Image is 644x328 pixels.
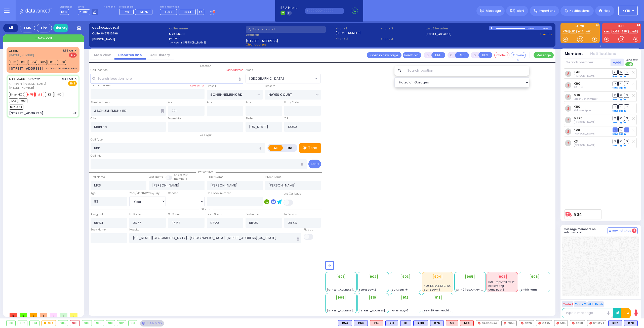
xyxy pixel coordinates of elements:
[430,320,444,326] div: BLS
[249,76,284,81] span: [GEOGRAPHIC_DATA]
[354,320,368,326] div: K64
[618,81,623,86] span: SO
[531,274,538,279] span: 908
[403,295,408,300] span: 912
[91,68,108,72] label: Call Location
[424,301,425,305] span: -
[9,92,25,97] span: Driver-K20
[424,284,465,288] span: K90, K3, K43, K80, K20, MF75, M16
[511,52,526,58] button: Covered
[327,288,375,292] span: [STREET_ADDRESS][PERSON_NAME]
[413,320,428,326] div: BLS
[72,111,77,115] div: unk
[198,64,214,68] span: Location
[613,104,618,109] span: DR
[424,305,425,309] span: -
[359,288,376,292] span: Forest Bay-2
[246,117,253,121] label: State
[169,40,244,45] label: ר' ליפא - ר' [PERSON_NAME]
[467,274,473,279] span: 905
[359,305,361,309] span: -
[327,309,375,312] span: [STREET_ADDRESS][PERSON_NAME]
[359,309,407,312] span: [STREET_ADDRESS][PERSON_NAME]
[140,320,164,326] div: See map
[618,127,623,132] span: SO
[69,53,77,58] span: Fire
[9,111,44,116] div: [STREET_ADDRESS]
[542,26,552,30] div: K-18
[624,320,638,326] div: BLS
[521,322,524,324] img: red-radio-icon.svg
[169,36,244,40] label: מרת מאנן
[199,208,213,211] span: Status
[392,288,408,292] span: Sanz Bay-6
[532,25,533,31] div: /
[199,10,203,14] span: +4
[207,101,214,105] label: Room
[82,320,92,326] div: 908
[564,59,611,66] input: Search member
[91,83,110,87] label: Location Name
[624,93,629,98] span: TR
[7,320,15,326] div: 901
[574,213,582,216] a: 904
[92,31,167,36] label: Caller:
[20,24,35,32] div: EMS
[570,9,590,13] span: Notifications
[624,116,629,121] span: TR
[78,6,98,9] label: Lines
[574,74,595,78] span: Moshe Hirsch Brach
[60,6,72,9] label: Dispatcher
[456,280,458,284] span: -
[534,52,554,58] button: Message
[125,10,129,14] span: M9
[129,320,137,326] div: 913
[169,32,244,36] label: MRS. MANN
[338,274,344,279] span: 901
[370,320,383,326] div: K68
[624,81,629,86] span: TR
[246,26,326,33] input: Search a contact
[106,320,115,326] div: 910
[359,280,361,284] span: -
[119,6,154,9] label: Medic on call
[603,30,611,33] a: KJFD
[9,49,19,53] a: ALARM
[246,42,267,46] span: Clear address
[613,121,626,124] a: Send again
[574,116,583,120] a: MF75
[68,81,77,86] span: EMS
[304,228,313,232] label: Pick up
[284,101,299,105] label: Entry Code
[149,175,163,179] label: Last Name
[498,274,507,279] div: 906
[60,9,69,15] span: KY18
[618,116,623,121] span: SO
[574,97,597,101] span: Lazer Schwimmer
[9,86,34,90] span: [PHONE_NUMBER]
[92,26,167,30] label: Cad:
[140,10,148,14] span: MF75
[26,92,35,97] span: MF75
[190,84,205,87] label: Save as POI
[338,320,352,326] div: BLS
[284,212,297,216] label: In Service
[562,30,569,33] a: K78
[565,51,584,57] button: Members
[618,70,623,74] span: SO
[91,175,105,179] label: First Name
[146,53,174,57] a: Call History
[174,173,188,177] small: Share with
[174,177,187,181] span: members
[28,77,40,81] span: מרת מאנן
[9,82,46,86] span: ר' ליפא - ר' [PERSON_NAME]
[574,128,580,132] a: K20
[165,10,172,14] span: FD88
[284,192,301,196] label: Use Callback
[327,284,329,288] span: -
[91,154,101,158] label: Call Info
[327,301,329,305] span: -
[50,313,57,317] span: 0
[38,60,47,65] span: CAR5
[574,132,595,135] span: Yona Dovid Perl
